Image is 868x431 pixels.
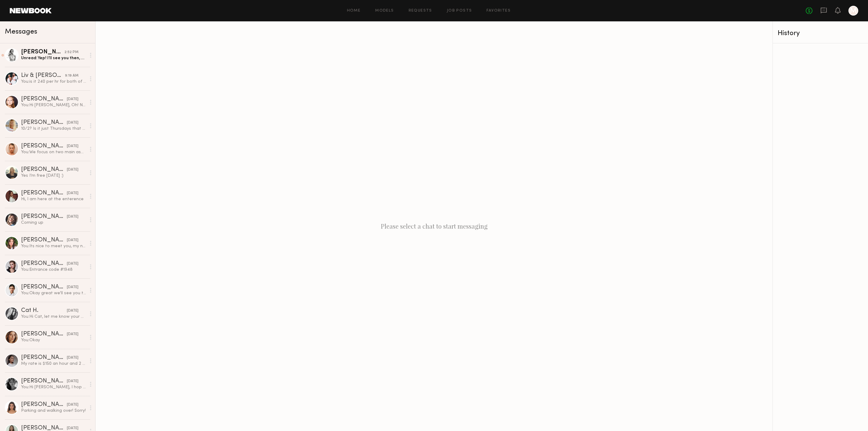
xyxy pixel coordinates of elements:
div: [DATE] [67,308,78,314]
div: Hi, I am here at the enterence [21,196,86,202]
a: Favorites [486,9,511,13]
div: [DATE] [67,355,78,361]
div: My rate is $150 an hour and 2 hours minimum [21,361,86,367]
div: [PERSON_NAME] [21,190,67,196]
a: Models [375,9,394,13]
div: Coming up [21,220,86,226]
div: Please select a chat to start messaging [96,21,772,431]
div: [PERSON_NAME] [21,355,67,361]
div: [DATE] [67,237,78,243]
div: [PERSON_NAME] [21,96,67,102]
div: [DATE] [67,378,78,384]
div: Cat H. [21,308,67,314]
div: [DATE] [67,167,78,173]
div: [DATE] [67,96,78,102]
div: [PERSON_NAME] [21,402,67,408]
div: You: Hi [PERSON_NAME], I hop you are well :) I just wanted to see if your available [DATE] (5/20)... [21,384,86,390]
div: [PERSON_NAME] [21,261,67,267]
a: Requests [409,9,432,13]
div: [PERSON_NAME] [21,167,67,173]
a: Job Posts [447,9,472,13]
div: [PERSON_NAME] [21,284,67,290]
div: [PERSON_NAME] [21,331,67,337]
div: [DATE] [67,284,78,290]
div: [PERSON_NAME] [21,214,67,220]
a: Home [347,9,361,13]
div: [DATE] [67,190,78,196]
div: You: Hi Cat, let me know your availability [21,314,86,320]
div: History [778,30,863,37]
div: [PERSON_NAME] [21,143,67,149]
div: You: is it 240 per hr for both of you or per person [21,79,86,85]
div: [DATE] [67,143,78,149]
div: You: Okay great we'll see you then [21,290,86,296]
div: Liv & [PERSON_NAME] [21,73,65,79]
div: Yes I’m free [DATE] :) [21,173,86,179]
div: 2:52 PM [64,49,78,55]
div: 10/2? Is it just Thursdays that you have available? If so would the 9th or 16th work? [21,126,86,132]
div: [DATE] [67,261,78,267]
div: [PERSON_NAME] [21,120,67,126]
div: 9:19 AM [65,73,78,79]
div: Unread: Yep! I’ll see you then, need me to bring anything? [21,55,86,61]
div: You: Hi [PERSON_NAME], Oh! No. I hope you recover soon, as soon you recover reach back to me! I w... [21,102,86,108]
span: Messages [5,28,37,35]
a: M [848,6,858,16]
div: [PERSON_NAME] [21,237,67,243]
div: [DATE] [67,214,78,220]
div: [PERSON_NAME] [21,49,64,55]
div: You: We focus on two main aspects: first, the online portfolio. When candidates arrive, they ofte... [21,149,86,155]
div: You: Okay [21,337,86,343]
div: [DATE] [67,402,78,408]
div: You: Entrance code #1948 [21,267,86,273]
div: [PERSON_NAME] [21,378,67,384]
div: Parking and walking over! Sorry! [21,408,86,414]
div: [DATE] [67,331,78,337]
div: [DATE] [67,120,78,126]
div: You: Its nice to meet you, my name is [PERSON_NAME] and I am the Head Designer at Blue B Collecti... [21,243,86,249]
